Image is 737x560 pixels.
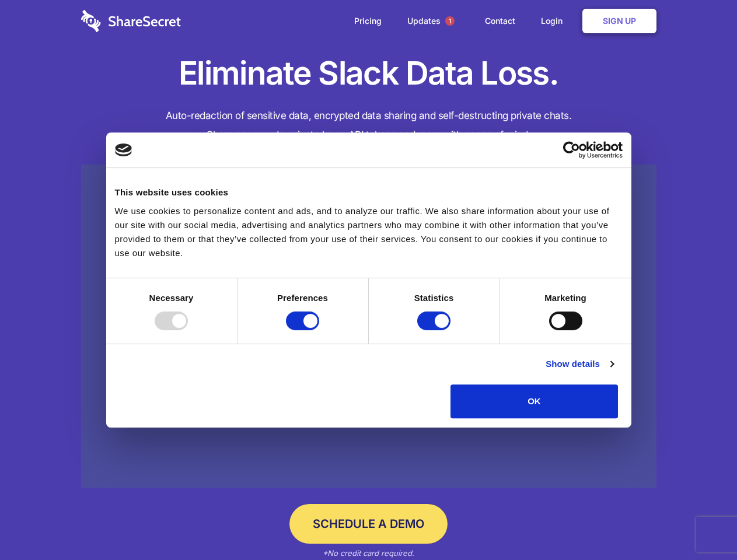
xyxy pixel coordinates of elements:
img: logo-wordmark-white-trans-d4663122ce5f474addd5e946df7df03e33cb6a1c49d2221995e7729f52c070b2.svg [81,10,181,32]
em: *No credit card required. [323,548,414,558]
a: Schedule a Demo [289,504,448,544]
button: OK [450,384,618,418]
strong: Necessary [149,293,194,303]
a: Login [529,3,580,39]
div: This website uses cookies [115,185,623,199]
strong: Statistics [414,293,454,303]
a: Show details [546,357,613,371]
span: 1 [445,16,455,26]
h1: Eliminate Slack Data Loss. [81,52,656,94]
a: Sign Up [582,9,656,33]
img: logo [115,143,132,156]
h4: Auto-redaction of sensitive data, encrypted data sharing and self-destructing private chats. Shar... [81,106,656,145]
a: Contact [473,3,527,39]
div: We use cookies to personalize content and ads, and to analyze our traffic. We also share informat... [115,204,623,260]
a: Usercentrics Cookiebot - opens in a new window [521,141,623,159]
a: Pricing [343,3,393,39]
strong: Marketing [544,293,586,303]
strong: Preferences [277,293,328,303]
a: Wistia video thumbnail [81,164,656,488]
